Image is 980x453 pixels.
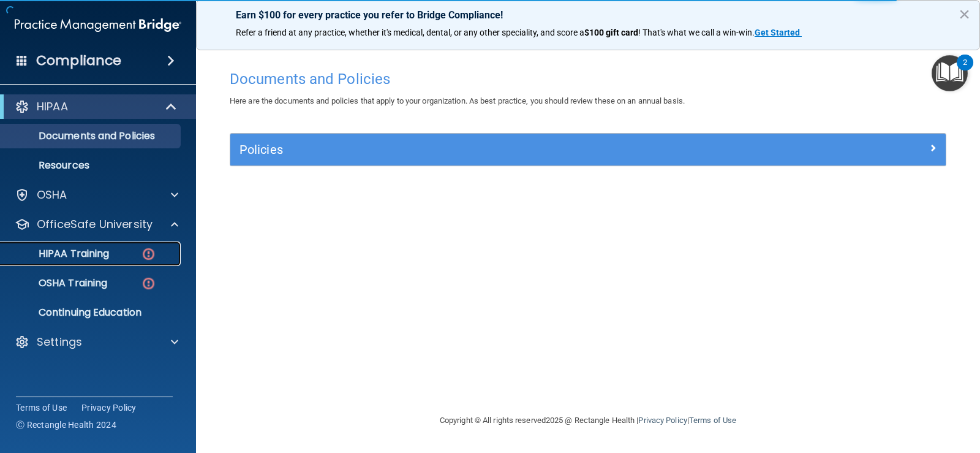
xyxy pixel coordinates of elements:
a: Get Started [755,28,802,37]
a: Policies [239,140,937,159]
button: Open Resource Center, 2 new notifications [932,55,968,91]
span: Here are the documents and policies that apply to your organization. As best practice, you should... [230,96,685,105]
a: HIPAA [15,99,178,114]
a: Settings [15,335,178,349]
p: OSHA [37,188,67,202]
h4: Compliance [36,52,121,69]
p: HIPAA [37,99,68,114]
p: Resources [8,159,175,172]
p: Documents and Policies [8,130,175,142]
a: OfficeSafe University [15,217,178,232]
div: Copyright © All rights reserved 2025 @ Rectangle Health | | [364,401,812,440]
span: Ⓒ Rectangle Health 2024 [16,419,116,431]
h5: Policies [239,143,758,156]
strong: Get Started [755,28,800,37]
img: danger-circle.6113f641.png [141,246,156,262]
p: Continuing Education [8,306,175,319]
span: Refer a friend at any practice, whether it's medical, dental, or any other speciality, and score a [236,28,584,37]
span: ! That's what we call a win-win. [638,28,755,37]
div: 2 [963,63,967,78]
p: OfficeSafe University [37,217,153,232]
p: Settings [37,335,82,349]
strong: $100 gift card [584,28,638,37]
a: Privacy Policy [638,416,687,425]
a: Privacy Policy [81,402,137,414]
p: Earn $100 for every practice you refer to Bridge Compliance! [236,9,940,21]
img: danger-circle.6113f641.png [141,276,156,291]
a: Terms of Use [16,402,67,414]
h4: Documents and Policies [230,71,946,87]
button: Close [959,4,970,24]
p: OSHA Training [8,277,107,289]
a: Terms of Use [689,416,736,425]
img: PMB logo [15,13,181,37]
p: HIPAA Training [8,248,109,260]
a: OSHA [15,188,178,202]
